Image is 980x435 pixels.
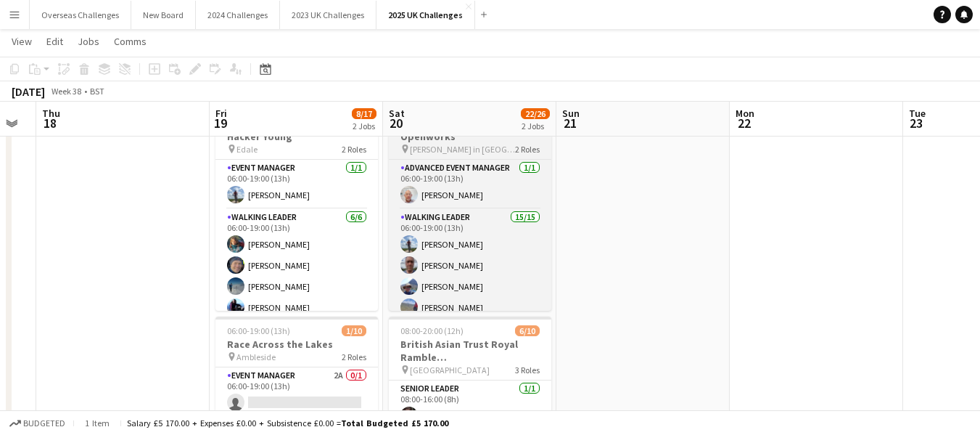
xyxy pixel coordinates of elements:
span: 23 [907,115,926,131]
div: Salary £5 170.00 + Expenses £0.00 + Subsistence £0.00 = [127,418,448,428]
app-job-card: 06:00-19:00 (13h)16/16Yorkshire 3 Peaks for Openworks [PERSON_NAME] in [GEOGRAPHIC_DATA]2 RolesAd... [389,96,551,311]
span: [PERSON_NAME] in [GEOGRAPHIC_DATA] [410,144,515,155]
span: 22/26 [521,108,550,119]
app-job-card: 06:00-19:00 (13h)7/7[GEOGRAPHIC_DATA] for UHY Hacker Young Edale2 RolesEvent Manager1/106:00-19:0... [215,96,378,311]
span: Sun [562,107,580,120]
div: BST [90,86,104,97]
app-card-role: Event Manager2A0/106:00-19:00 (13h) [215,367,378,417]
span: 19 [213,115,227,131]
button: Budgeted [7,415,67,431]
a: View [6,32,38,51]
span: Tue [909,107,926,120]
span: 21 [560,115,580,131]
span: Jobs [78,35,99,48]
button: 2024 Challenges [196,1,280,29]
span: [GEOGRAPHIC_DATA] [410,365,490,375]
span: 06:00-19:00 (13h) [227,325,290,336]
a: Edit [41,32,69,51]
button: Overseas Challenges [30,1,131,29]
span: Thu [42,107,60,120]
h3: Race Across the Lakes [215,338,378,351]
div: 2 Jobs [522,121,549,131]
span: 18 [40,115,60,131]
span: 8/17 [352,108,376,119]
span: Mon [736,107,754,120]
span: Comms [114,35,147,48]
span: 6/10 [515,325,540,336]
span: 20 [387,115,405,131]
h3: British Asian Trust Royal Ramble ([GEOGRAPHIC_DATA]) [389,338,551,364]
div: [DATE] [12,84,45,99]
div: 2 Jobs [353,121,376,131]
span: 2 Roles [342,351,366,362]
span: Edale [236,144,258,155]
span: Budgeted [23,418,65,428]
span: Fri [215,107,227,120]
app-card-role: Event Manager1/106:00-19:00 (13h)[PERSON_NAME] [215,160,378,209]
span: 3 Roles [515,365,540,375]
button: New Board [131,1,196,29]
button: 2025 UK Challenges [376,1,475,29]
span: 2 Roles [342,144,366,155]
app-card-role: Walking Leader6/606:00-19:00 (13h)[PERSON_NAME][PERSON_NAME][PERSON_NAME][PERSON_NAME] [215,209,378,368]
span: Edit [46,35,63,48]
a: Jobs [72,32,105,51]
span: Sat [389,107,405,120]
span: 08:00-20:00 (12h) [400,325,464,336]
span: 1 item [80,418,115,428]
a: Comms [108,32,152,51]
app-card-role: Advanced Event Manager1/106:00-19:00 (13h)[PERSON_NAME] [389,160,551,209]
span: 1/10 [342,325,366,336]
button: 2023 UK Challenges [280,1,376,29]
app-card-role: Senior Leader1/108:00-16:00 (8h)[PERSON_NAME] [389,381,551,430]
span: Total Budgeted £5 170.00 [341,418,448,428]
span: Week 38 [48,86,84,97]
span: 22 [733,115,754,131]
span: 2 Roles [515,144,540,155]
span: View [12,35,32,48]
span: Ambleside [236,351,276,362]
